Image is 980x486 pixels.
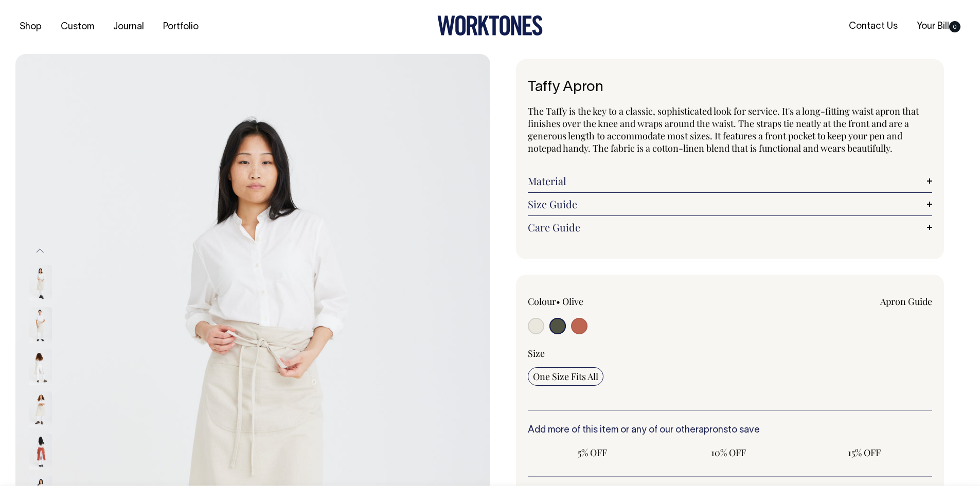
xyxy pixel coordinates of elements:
[528,198,933,210] a: Size Guide
[528,295,690,308] div: Colour
[556,295,560,308] span: •
[57,19,98,35] a: Custom
[699,426,728,435] a: aprons
[528,80,933,96] h1: Taffy Apron
[29,265,52,301] img: natural
[15,19,46,35] a: Shop
[533,446,652,459] span: 5% OFF
[880,295,932,308] a: Apron Guide
[528,425,933,436] h6: Add more of this item or any of our other to save
[528,367,603,386] input: One Size Fits All
[528,175,933,187] a: Material
[669,446,788,459] span: 10% OFF
[805,446,924,459] span: 15% OFF
[562,295,583,308] label: Olive
[533,370,598,383] span: One Size Fits All
[528,443,657,462] input: 5% OFF
[528,105,919,154] span: The Taffy is the key to a classic, sophisticated look for service. It's a long-fitting waist apro...
[949,21,960,32] span: 0
[845,18,902,35] a: Contact Us
[159,19,203,35] a: Portfolio
[913,18,965,35] a: Your Bill0
[29,434,52,470] img: rust
[29,392,52,428] img: natural
[664,443,793,462] input: 10% OFF
[109,19,148,35] a: Journal
[29,308,52,344] img: natural
[528,347,933,359] div: Size
[528,221,933,233] a: Care Guide
[32,239,48,262] button: Previous
[799,443,929,462] input: 15% OFF
[29,350,52,386] img: natural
